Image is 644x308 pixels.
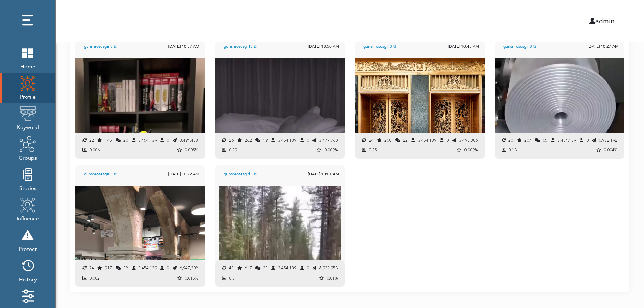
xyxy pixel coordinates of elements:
[138,265,157,271] span: 3,454,139
[448,43,479,49] div: [DATE] 10:45 AM
[19,44,36,61] img: home.png
[418,138,436,143] span: 3,454,139
[89,147,100,153] span: 0.006
[446,138,449,143] span: 0
[599,138,617,143] span: 6,932,192
[123,265,128,271] span: 38
[19,12,36,29] img: dots.png
[224,171,306,177] span: gunsnrosesgirl3 ⧉
[123,138,128,143] span: 20
[168,171,199,177] div: [DATE] 10:22 AM
[263,265,268,271] span: 23
[19,288,36,305] img: settings.png
[229,138,234,143] span: 26
[319,138,338,143] span: 3,477,760
[604,147,617,153] span: 0.004%
[105,265,112,271] span: 917
[503,43,585,49] span: gunsnrosesgirl3 ⧉
[105,138,112,143] span: 145
[168,43,199,49] div: [DATE] 10:57 AM
[19,166,36,183] img: stories.png
[586,138,589,143] span: 0
[278,138,296,143] span: 3,454,139
[167,265,169,271] span: 0
[308,43,339,49] div: [DATE] 10:50 AM
[384,138,391,143] span: 268
[19,183,37,192] span: Stories
[307,265,309,271] span: 0
[19,227,36,244] img: risk.png
[229,147,237,153] span: 0.29
[19,61,36,71] span: Home
[84,171,166,177] span: gunsnrosesgirl3 ⧉
[319,265,338,271] span: 6,932,958
[363,43,445,49] span: gunsnrosesgirl3 ⧉
[180,265,198,271] span: 6,947,308
[327,276,338,281] span: 0.01%
[588,43,619,49] div: [DATE] 10:27 AM
[138,138,157,143] span: 3,454,139
[19,92,36,101] span: Profile
[369,138,374,143] span: 24
[308,171,339,177] div: [DATE] 10:01 AM
[17,122,39,132] span: Keyword
[278,265,296,271] span: 3,454,139
[89,276,100,281] span: 0.002
[19,257,36,274] img: history.png
[557,138,576,143] span: 3,454,139
[245,138,252,143] span: 262
[19,196,36,213] img: profile.png
[167,138,169,143] span: 0
[307,138,309,143] span: 0
[459,138,478,143] span: 3,493,386
[84,43,166,49] span: gunsnrosesgirl3 ⧉
[229,276,237,281] span: 0.31
[335,16,620,26] div: admin
[19,274,37,284] span: History
[185,276,198,281] span: 0.015%
[508,147,517,153] span: 0.18
[508,138,513,143] span: 20
[229,265,234,271] span: 43
[17,213,39,223] span: Influence
[324,147,338,153] span: 0.009%
[19,105,36,122] img: keyword.png
[89,138,94,143] span: 22
[369,147,377,153] span: 0.25
[245,265,252,271] span: 617
[185,147,198,153] span: 0.005%
[180,138,198,143] span: 3,494,453
[19,136,36,152] img: groups.png
[543,138,547,143] span: 65
[403,138,408,143] span: 22
[464,147,478,153] span: 0.009%
[19,152,37,162] span: Groups
[89,265,94,271] span: 74
[524,138,531,143] span: 207
[19,75,36,92] img: profile.png
[263,138,268,143] span: 19
[19,244,37,253] span: Protect
[224,43,306,49] span: gunsnrosesgirl3 ⧉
